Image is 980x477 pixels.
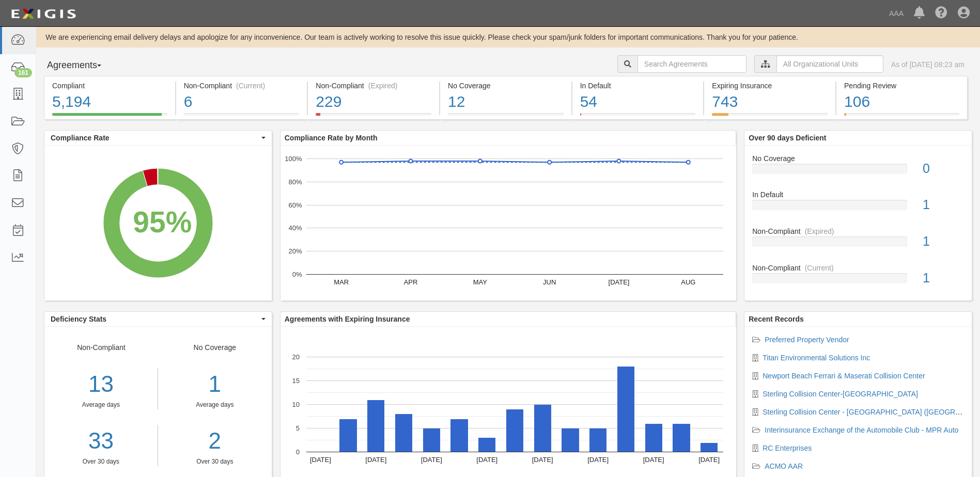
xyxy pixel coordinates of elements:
[473,278,487,286] text: MAY
[749,315,804,323] b: Recent Records
[915,269,972,288] div: 1
[643,456,664,464] text: [DATE]
[752,263,964,292] a: Non-Compliant(Current)1
[310,456,331,464] text: [DATE]
[935,7,947,20] i: Help Center - Complianz
[288,247,302,255] text: 20%
[681,278,695,286] text: AUG
[744,226,972,236] div: Non-Compliant
[281,146,736,300] svg: A chart.
[836,113,968,121] a: Pending Review106
[334,278,349,286] text: MAR
[744,153,972,164] div: No Coverage
[292,353,299,361] text: 20
[44,401,158,409] div: Average days
[44,312,272,326] button: Deficiency Stats
[752,153,964,190] a: No Coverage0
[166,425,264,457] a: 2
[52,81,167,91] div: Compliant
[44,425,158,457] a: 33
[166,368,264,401] div: 1
[749,134,826,142] b: Over 90 days Deficient
[763,372,925,380] a: Newport Beach Ferrari & Maserati Collision Center
[133,201,192,243] div: 95%
[752,189,964,226] a: In Default1
[296,424,300,432] text: 5
[36,32,980,42] div: We are experiencing email delivery delays and apologize for any inconvenience. Our team is active...
[236,81,265,91] div: (Current)
[158,342,272,466] div: No Coverage
[316,81,431,91] div: Non-Compliant (Expired)
[176,113,307,121] a: Non-Compliant(Current)6
[915,160,972,178] div: 0
[765,426,958,434] a: Interinsurance Exchange of the Automobile Club - MPR Auto
[776,55,883,73] input: All Organizational Units
[765,336,849,344] a: Preferred Property Vendor
[637,55,746,73] input: Search Agreements
[580,91,696,113] div: 54
[292,271,302,278] text: 0%
[704,113,835,121] a: Expiring Insurance743
[744,263,972,273] div: Non-Compliant
[14,68,32,77] div: 161
[52,91,167,113] div: 5,194
[44,342,158,466] div: Non-Compliant
[805,263,834,273] div: (Current)
[532,456,553,464] text: [DATE]
[184,91,300,113] div: 6
[698,456,720,464] text: [DATE]
[44,131,272,145] button: Compliance Rate
[421,456,442,464] text: [DATE]
[712,91,828,113] div: 743
[572,113,704,121] a: In Default54
[448,91,564,113] div: 12
[763,354,870,362] a: Titan Environmental Solutions Inc
[184,81,300,91] div: Non-Compliant (Current)
[891,59,965,70] div: As of [DATE] 08:23 am
[765,462,803,470] a: ACMO AAR
[285,315,410,323] b: Agreements with Expiring Insurance
[44,55,121,76] button: Agreements
[308,113,439,121] a: Non-Compliant(Expired)229
[805,226,834,236] div: (Expired)
[166,401,264,409] div: Average days
[51,133,259,143] span: Compliance Rate
[285,155,302,163] text: 100%
[844,81,959,91] div: Pending Review
[44,113,175,121] a: Compliant5,194
[292,377,299,385] text: 15
[476,456,497,464] text: [DATE]
[608,278,629,286] text: [DATE]
[580,81,696,91] div: In Default
[288,201,302,209] text: 60%
[587,456,609,464] text: [DATE]
[292,401,299,408] text: 10
[296,448,300,456] text: 0
[844,91,959,113] div: 106
[316,91,431,113] div: 229
[752,226,964,263] a: Non-Compliant(Expired)1
[44,368,158,401] div: 13
[403,278,417,286] text: APR
[8,5,79,23] img: logo-5460c22ac91f19d4615b14bd174203de0afe785f0fc80cf4dbbc73dc1793850b.png
[448,81,564,91] div: No Coverage
[365,456,386,464] text: [DATE]
[285,134,378,142] b: Compliance Rate by Month
[915,196,972,214] div: 1
[440,113,571,121] a: No Coverage12
[166,457,264,466] div: Over 30 days
[884,3,909,24] a: AAA
[368,81,398,91] div: (Expired)
[763,444,812,452] a: RC Enterprises
[744,189,972,200] div: In Default
[543,278,556,286] text: JUN
[44,146,272,300] svg: A chart.
[44,457,158,466] div: Over 30 days
[712,81,828,91] div: Expiring Insurance
[915,232,972,251] div: 1
[288,178,302,186] text: 80%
